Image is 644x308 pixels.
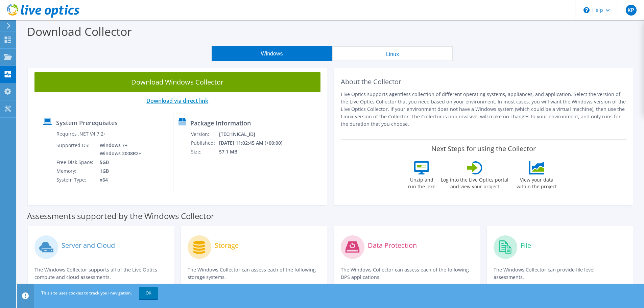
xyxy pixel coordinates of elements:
[626,5,637,16] span: KP
[191,130,219,139] td: Version:
[368,242,417,249] label: Data Protection
[34,72,320,92] a: Download Windows Collector
[219,139,291,147] td: [DATE] 11:02:45 AM (+00:00)
[406,174,437,190] label: Unzip and run the .exe
[219,147,291,156] td: 57.1 MB
[27,213,214,219] label: Assessments supported by the Windows Collector
[56,158,95,167] td: Free Disk Space:
[341,91,627,128] p: Live Optics supports agentless collection of different operating systems, appliances, and applica...
[583,7,590,13] svg: \n
[139,287,158,299] a: OK
[56,175,95,184] td: System Type:
[212,46,332,61] button: Windows
[146,97,208,104] a: Download via direct link
[56,141,95,158] td: Supported OS:
[56,131,106,137] label: Requires .NET V4.7.2+
[56,167,95,175] td: Memory:
[341,266,474,281] p: The Windows Collector can assess each of the following DPS applications.
[95,175,143,184] td: x64
[95,167,143,175] td: 1GB
[56,119,118,126] label: System Prerequisites
[431,145,536,153] label: Next Steps for using the Collector
[188,266,320,281] p: The Windows Collector can assess each of the following storage systems.
[191,139,219,147] td: Published:
[219,130,291,139] td: [TECHNICAL_ID]
[95,141,143,158] td: Windows 7+ Windows 2008R2+
[34,266,167,281] p: The Windows Collector supports all of the Live Optics compute and cloud assessments.
[332,46,453,61] button: Linux
[95,158,143,167] td: 5GB
[521,242,531,249] label: File
[512,174,561,190] label: View your data within the project
[41,290,132,296] span: This site uses cookies to track your navigation.
[27,24,132,39] label: Download Collector
[191,147,219,156] td: Size:
[215,242,239,249] label: Storage
[62,242,115,249] label: Server and Cloud
[190,120,251,126] label: Package Information
[494,266,626,281] p: The Windows Collector can provide file level assessments.
[341,78,627,86] h2: About the Collector
[440,174,509,190] label: Log into the Live Optics portal and view your project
